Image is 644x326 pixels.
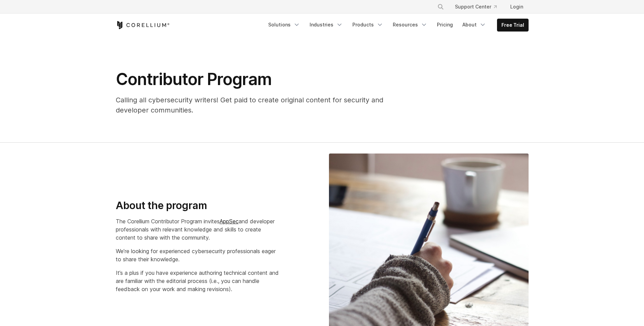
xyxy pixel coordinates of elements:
a: Login [505,1,529,13]
a: Support Center [449,1,502,13]
a: Resources [389,19,431,31]
a: Solutions [264,19,304,31]
p: We’re looking for experienced cybersecurity professionals eager to share their knowledge. [116,247,282,263]
div: Navigation Menu [429,1,529,13]
p: It’s a plus if you have experience authoring technical content and are familiar with the editoria... [116,269,282,293]
h3: About the program [116,199,282,212]
a: About [458,19,490,31]
div: Navigation Menu [264,19,529,32]
p: The Corellium Contributor Program invites and developer professionals with relevant knowledge and... [116,217,282,242]
a: Free Trial [497,19,528,31]
button: Search [435,1,447,13]
h1: Contributor Program [116,69,403,89]
a: Corellium Home [116,21,170,29]
a: Products [348,19,387,31]
p: Calling all cybersecurity writers! Get paid to create original content for security and developer... [116,95,403,115]
a: Pricing [433,19,457,31]
a: Industries [306,19,347,31]
a: AppSec [220,218,239,225]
